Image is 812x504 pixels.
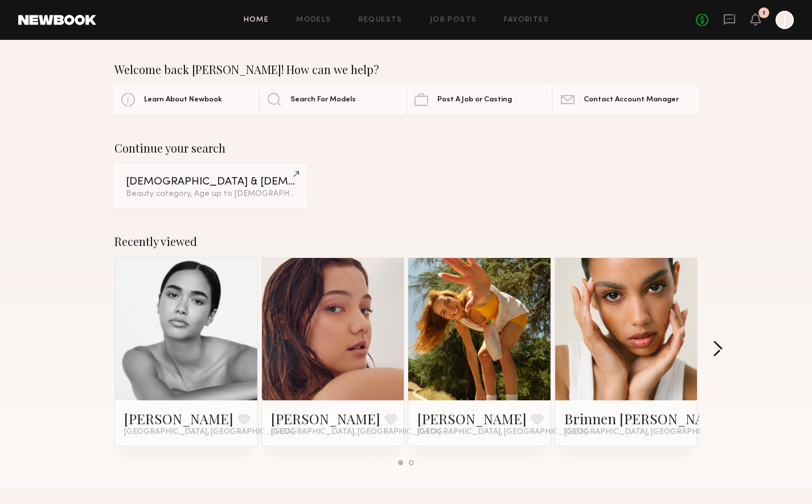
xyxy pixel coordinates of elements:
[126,190,295,198] div: Beauty category, Age up to [DEMOGRAPHIC_DATA].
[114,85,258,114] a: Learn About Newbook
[564,428,734,437] span: [GEOGRAPHIC_DATA], [GEOGRAPHIC_DATA]
[296,17,331,24] a: Models
[554,85,698,114] a: Contact Account Manager
[126,177,295,187] div: [DEMOGRAPHIC_DATA] & [DEMOGRAPHIC_DATA] Models
[144,96,222,104] span: Learn About Newbook
[417,428,587,437] span: [GEOGRAPHIC_DATA], [GEOGRAPHIC_DATA]
[114,235,698,248] div: Recently viewed
[430,17,477,24] a: Job Posts
[271,428,441,437] span: [GEOGRAPHIC_DATA], [GEOGRAPHIC_DATA]
[114,141,698,155] div: Continue your search
[584,96,679,104] span: Contact Account Manager
[124,409,233,428] a: [PERSON_NAME]
[114,164,306,207] a: [DEMOGRAPHIC_DATA] & [DEMOGRAPHIC_DATA] ModelsBeauty category, Age up to [DEMOGRAPHIC_DATA].
[359,17,403,24] a: Requests
[762,10,765,17] div: 1
[564,409,729,428] a: Brinnen [PERSON_NAME]
[261,85,404,114] a: Search For Models
[408,85,551,114] a: Post A Job or Casting
[437,96,512,104] span: Post A Job or Casting
[114,63,698,76] div: Welcome back [PERSON_NAME]! How can we help?
[417,409,527,428] a: [PERSON_NAME]
[776,11,794,29] a: J
[244,17,269,24] a: Home
[504,17,549,24] a: Favorites
[271,409,380,428] a: [PERSON_NAME]
[290,96,356,104] span: Search For Models
[124,428,294,437] span: [GEOGRAPHIC_DATA], [GEOGRAPHIC_DATA]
